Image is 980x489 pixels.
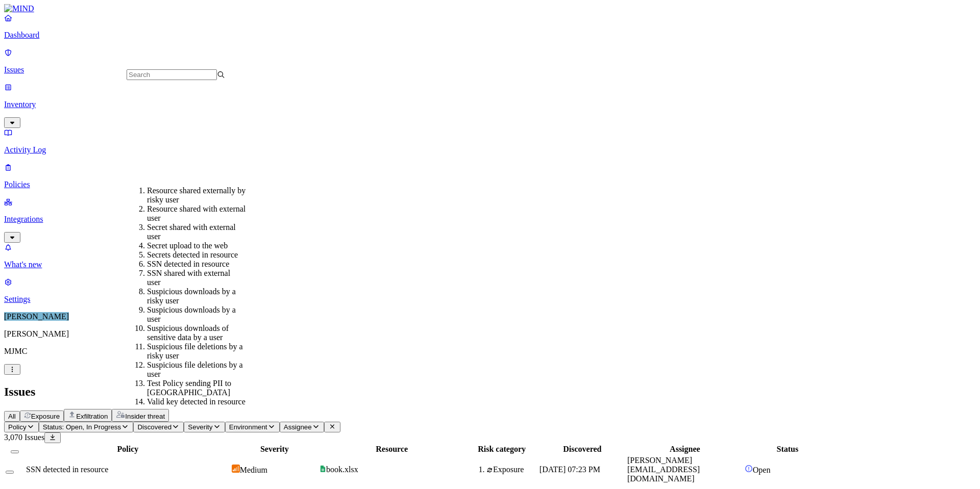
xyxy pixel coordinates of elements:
[540,445,625,454] div: Discovered
[745,465,753,473] img: status-open
[4,312,69,321] span: [PERSON_NAME]
[4,128,976,155] a: Activity Log
[4,180,976,189] p: Policies
[753,466,771,474] span: Open
[147,223,246,241] div: Secret shared with external user
[320,466,326,472] img: google-sheets
[147,361,246,379] div: Suspicious file deletions by a user
[232,445,317,454] div: Severity
[6,471,14,474] button: Select row
[137,423,171,431] span: Discovered
[229,423,267,431] span: Environment
[326,465,358,474] span: book.xlsx
[147,287,246,305] div: Suspicious downloads by a risky user
[147,241,246,250] div: Secret upload to the web
[147,342,246,361] div: Suspicious file deletions by a risky user
[31,413,60,420] span: Exposure
[745,445,830,454] div: Status
[4,4,976,13] a: MIND
[11,450,19,453] button: Select all
[4,83,976,126] a: Inventory
[486,465,537,474] div: Exposure
[8,423,27,431] span: Policy
[4,347,976,356] p: MJMC
[240,466,267,474] span: Medium
[4,433,44,442] span: 3,070 Issues
[232,465,240,473] img: severity-medium
[147,204,246,223] div: Resource shared with external user
[4,163,976,189] a: Policies
[26,465,108,474] span: SSN detected in resource
[4,65,976,74] p: Issues
[284,423,312,431] span: Assignee
[4,260,976,269] p: What's new
[127,69,217,80] input: Search
[147,324,246,342] div: Suspicious downloads of sensitive data by a user
[26,445,230,454] div: Policy
[147,269,246,287] div: SSN shared with external user
[466,445,537,454] div: Risk category
[320,445,464,454] div: Resource
[76,413,108,420] span: Exfiltration
[147,260,246,269] div: SSN detected in resource
[4,243,976,269] a: What's new
[627,445,743,454] div: Assignee
[125,413,165,420] span: Insider threat
[4,295,976,304] p: Settings
[4,4,34,13] img: MIND
[627,456,700,483] span: [PERSON_NAME][EMAIL_ADDRESS][DOMAIN_NAME]
[4,385,976,399] h2: Issues
[4,13,976,40] a: Dashboard
[4,277,976,304] a: Settings
[4,145,976,155] p: Activity Log
[4,329,976,339] p: [PERSON_NAME]
[4,31,976,40] p: Dashboard
[147,305,246,324] div: Suspicious downloads by a user
[8,413,16,420] span: All
[4,197,976,241] a: Integrations
[4,100,976,109] p: Inventory
[188,423,212,431] span: Severity
[4,215,976,224] p: Integrations
[147,379,246,397] div: Test Policy sending PII to [GEOGRAPHIC_DATA]
[4,48,976,74] a: Issues
[147,397,246,406] div: Valid key detected in resource
[147,250,246,260] div: Secrets detected in resource
[540,465,600,474] span: [DATE] 07:23 PM
[43,423,121,431] span: Status: Open, In Progress
[147,186,246,204] div: Resource shared externally by risky user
